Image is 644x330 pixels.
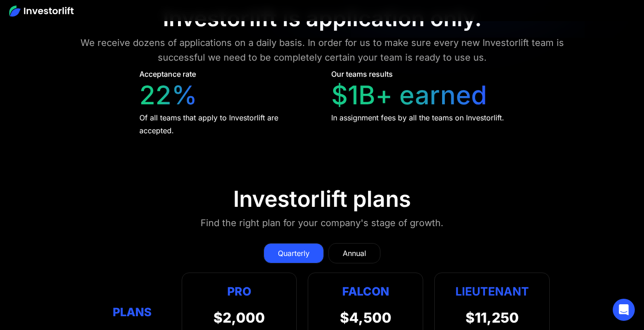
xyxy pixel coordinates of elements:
[331,80,487,111] div: $1B+ earned
[139,80,197,111] div: 22%
[213,282,265,300] div: Pro
[340,309,391,326] div: $4,500
[213,309,265,326] div: $2,000
[278,248,310,259] div: Quarterly
[331,111,504,124] div: In assignment fees by all the teams on Investorlift.
[139,68,196,80] div: Acceptance rate
[343,248,366,259] div: Annual
[233,186,411,212] div: Investorlift plans
[455,284,529,298] strong: Lieutenant
[613,299,635,321] div: Open Intercom Messenger
[163,5,482,32] div: Investorlift is application only.
[139,111,314,137] div: Of all teams that apply to Investorlift are accepted.
[466,309,519,326] div: $11,250
[331,68,393,80] div: Our teams results
[64,35,580,65] div: We receive dozens of applications on a daily basis. In order for us to make sure every new Invest...
[94,303,171,321] div: Plans
[342,282,389,300] div: Falcon
[201,216,443,230] div: Find the right plan for your company's stage of growth.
